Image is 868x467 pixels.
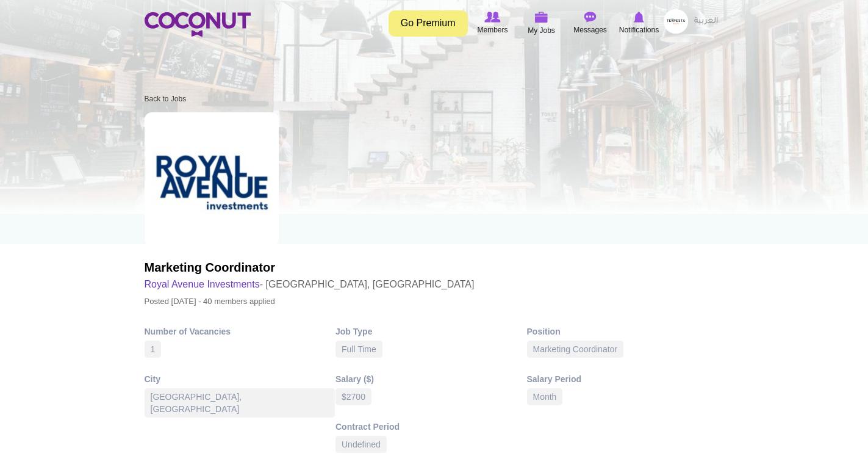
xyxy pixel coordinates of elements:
h2: Marketing Coordinator [145,259,475,276]
span: Members [477,24,508,36]
a: Royal Avenue Investments [145,279,260,289]
span: Messages [573,24,607,36]
span: Notifications [619,24,659,36]
img: Browse Members [484,12,500,23]
div: Undefined [335,436,387,453]
div: Contract Period [335,421,527,433]
div: Number of Vacancies [145,325,336,338]
a: Go Premium [389,10,468,37]
img: Home [145,12,251,37]
div: Month [527,388,563,405]
a: Back to Jobs [145,95,187,103]
div: Salary Period [527,373,719,385]
div: Salary ($) [335,373,527,385]
a: Browse Members Members [468,9,517,37]
div: Job Type [335,325,527,338]
div: Position [527,325,719,338]
img: Notifications [634,12,644,23]
div: Marketing Coordinator [527,341,624,358]
h3: - [GEOGRAPHIC_DATA], [GEOGRAPHIC_DATA] [145,276,475,293]
div: Full Time [335,341,382,358]
div: City [145,373,336,385]
a: العربية [688,9,724,34]
span: My Jobs [528,24,555,37]
div: 1 [145,341,162,358]
p: Posted [DATE] - 40 members applied [145,293,475,310]
a: My Jobs My Jobs [517,9,566,38]
a: Messages Messages [566,9,615,37]
img: Messages [584,12,597,23]
img: My Jobs [535,12,548,23]
a: Notifications Notifications [615,9,664,37]
div: [GEOGRAPHIC_DATA], [GEOGRAPHIC_DATA] [145,388,335,418]
div: $2700 [335,388,371,405]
